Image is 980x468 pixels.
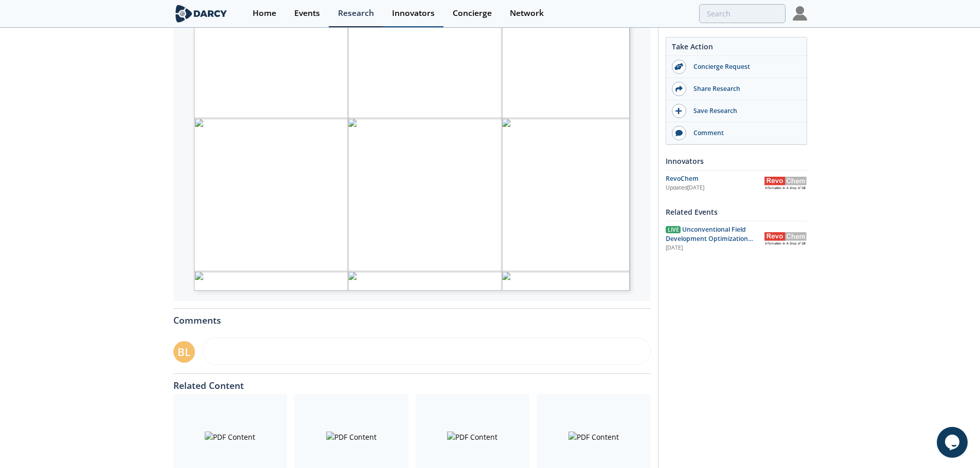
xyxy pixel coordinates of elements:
[666,174,807,192] a: RevoChem Updated[DATE] RevoChem
[510,9,544,17] div: Network
[666,203,807,221] div: Related Events
[253,9,276,17] div: Home
[764,177,807,190] img: RevoChem
[686,84,801,93] div: Share Research
[392,9,435,17] div: Innovators
[764,232,807,245] img: RevoChem
[666,152,807,170] div: Innovators
[666,244,757,252] div: [DATE]
[338,9,374,17] div: Research
[686,106,801,116] div: Save Research
[173,309,651,325] div: Comments
[173,341,195,363] div: BL
[173,374,651,390] div: Related Content
[686,128,801,138] div: Comment
[453,9,492,17] div: Concierge
[666,41,807,56] div: Take Action
[937,427,970,458] iframe: chat widget
[666,225,753,262] span: Unconventional Field Development Optimization through Geochemical Fingerprinting Technology
[173,5,229,23] img: logo-wide.svg
[666,184,764,192] div: Updated [DATE]
[666,226,681,233] span: Live
[699,4,786,23] input: Advanced Search
[666,225,807,252] a: Live Unconventional Field Development Optimization through Geochemical Fingerprinting Technology ...
[793,6,807,21] img: Profile
[686,62,801,71] div: Concierge Request
[666,174,764,183] div: RevoChem
[294,9,320,17] div: Events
